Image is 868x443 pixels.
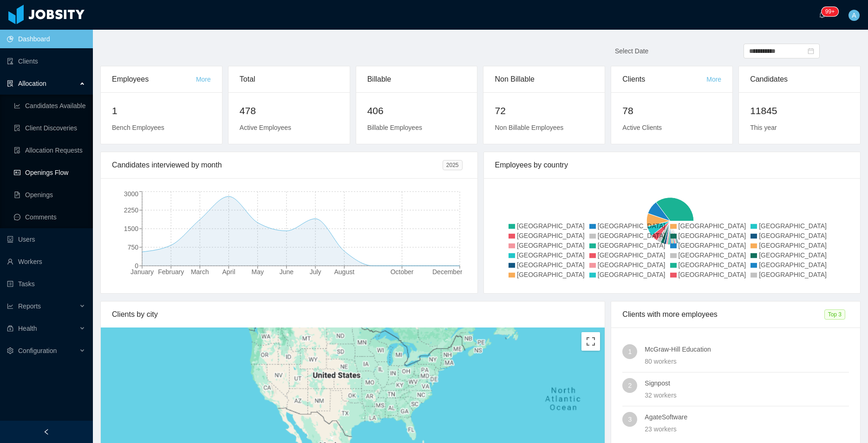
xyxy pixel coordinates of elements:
div: Candidates interviewed by month [112,152,443,178]
a: icon: userWorkers [7,252,85,271]
span: Select Date [615,47,648,55]
span: [GEOGRAPHIC_DATA] [759,232,827,239]
span: [GEOGRAPHIC_DATA] [517,251,585,259]
a: icon: idcardOpenings Flow [14,163,85,182]
span: Billable Employees [367,124,422,131]
a: icon: file-searchClient Discoveries [14,119,85,137]
span: [GEOGRAPHIC_DATA] [517,232,585,239]
span: 3 [628,412,632,427]
span: [GEOGRAPHIC_DATA] [759,261,827,269]
span: Active Clients [622,124,662,131]
div: Candidates [750,66,849,92]
span: [GEOGRAPHIC_DATA] [679,232,746,239]
span: [GEOGRAPHIC_DATA] [759,222,827,230]
i: icon: bell [819,12,825,18]
span: [GEOGRAPHIC_DATA] [679,222,746,230]
div: 32 workers [645,390,849,400]
span: [GEOGRAPHIC_DATA] [517,222,585,230]
div: Clients with more employees [622,302,824,327]
a: icon: pie-chartDashboard [7,30,85,48]
span: This year [750,124,777,131]
div: Employees by country [495,152,849,178]
span: [GEOGRAPHIC_DATA] [759,251,827,259]
h4: Signpost [645,378,849,388]
sup: 1047 [822,7,838,16]
i: icon: solution [7,80,13,87]
a: More [706,76,721,83]
tspan: May [252,268,264,276]
h2: 11845 [750,103,849,118]
span: [GEOGRAPHIC_DATA] [679,271,746,278]
h2: 72 [495,103,594,118]
span: [GEOGRAPHIC_DATA] [598,261,666,269]
tspan: December [432,268,463,276]
i: icon: setting [7,347,13,354]
span: [GEOGRAPHIC_DATA] [517,261,585,269]
span: Reports [18,302,41,310]
a: icon: profileTasks [7,275,85,293]
div: 80 workers [645,356,849,366]
tspan: August [334,268,354,276]
tspan: 0 [135,262,138,270]
i: icon: medicine-box [7,325,13,332]
div: Non Billable [495,66,594,92]
div: 23 workers [645,424,849,434]
h2: 406 [367,103,466,118]
span: [GEOGRAPHIC_DATA] [679,251,746,259]
a: icon: messageComments [14,208,85,226]
span: Active Employees [240,124,291,131]
span: Allocation [18,80,46,87]
span: Bench Employees [112,124,164,131]
div: Billable [367,66,466,92]
tspan: 3000 [124,190,138,198]
span: [GEOGRAPHIC_DATA] [598,251,666,259]
span: Health [18,325,37,332]
div: Employees [112,66,196,92]
tspan: April [222,268,235,276]
span: A [852,10,856,21]
div: Total [240,66,339,92]
div: Clients [622,66,706,92]
a: icon: auditClients [7,52,85,71]
h4: McGraw-Hill Education [645,344,849,354]
a: icon: file-textOpenings [14,186,85,204]
a: icon: file-doneAllocation Requests [14,141,85,160]
span: [GEOGRAPHIC_DATA] [598,222,666,230]
i: icon: calendar [808,48,814,54]
button: Toggle fullscreen view [581,332,600,351]
tspan: 2250 [124,206,138,214]
tspan: March [191,268,209,276]
span: Top 3 [824,309,845,320]
span: [GEOGRAPHIC_DATA] [598,242,666,249]
span: 2025 [443,160,463,170]
tspan: June [280,268,294,276]
tspan: July [310,268,321,276]
a: icon: line-chartCandidates Available [14,96,85,115]
h2: 478 [240,103,339,118]
span: [GEOGRAPHIC_DATA] [759,271,827,278]
span: [GEOGRAPHIC_DATA] [598,271,666,278]
tspan: 750 [128,244,139,251]
div: Clients by city [112,302,594,327]
span: [GEOGRAPHIC_DATA] [517,242,585,249]
span: Configuration [18,347,57,354]
span: 1 [628,344,632,359]
a: More [196,76,211,83]
span: [GEOGRAPHIC_DATA] [759,242,827,249]
span: Non Billable Employees [495,124,563,131]
a: icon: robotUsers [7,230,85,249]
tspan: January [131,268,154,276]
span: 2 [628,378,632,393]
span: [GEOGRAPHIC_DATA] [679,261,746,269]
span: [GEOGRAPHIC_DATA] [679,242,746,249]
tspan: October [391,268,414,276]
h4: AgateSoftware [645,412,849,422]
span: [GEOGRAPHIC_DATA] [517,271,585,278]
tspan: 1500 [124,225,138,232]
i: icon: line-chart [7,303,13,309]
span: [GEOGRAPHIC_DATA] [598,232,666,239]
h2: 1 [112,103,211,118]
h2: 78 [622,103,721,118]
tspan: February [158,268,184,276]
